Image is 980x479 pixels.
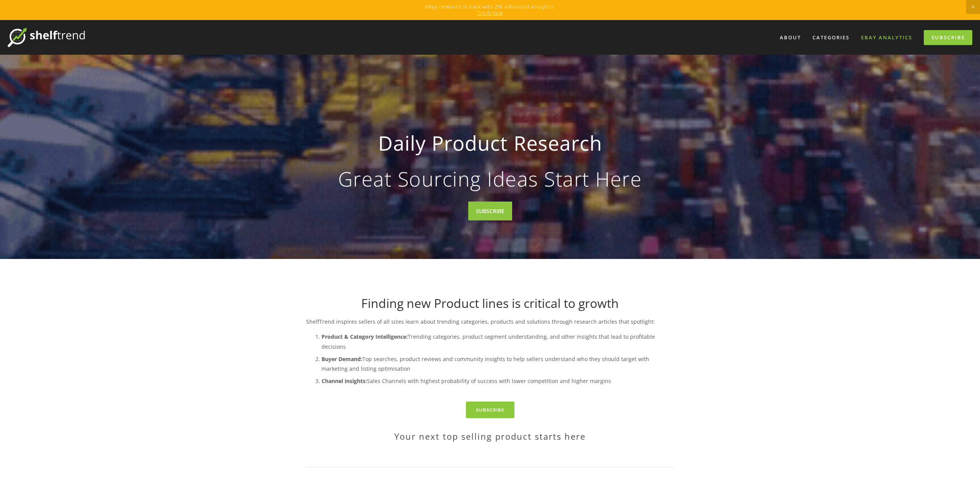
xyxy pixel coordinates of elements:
[318,125,662,161] strong: Daily Product Research
[8,28,85,47] img: ShelfTrend
[775,31,806,44] a: About
[322,354,674,373] p: Top searches, product reviews and community insights to help sellers understand who they should t...
[306,296,674,311] h1: Finding new Product lines is critical to growth
[322,355,362,363] strong: Buyer Demand:
[856,31,917,44] a: eBay Analytics
[807,31,854,44] div: Categories
[322,332,674,351] p: Trending categories, product segment understanding, and other insights that lead to profitable de...
[318,169,662,189] p: Great Sourcing Ideas Start Here
[468,202,512,220] a: SUBSCRIBE
[477,9,503,16] a: Try it now
[322,377,367,385] strong: Channel insights:
[306,431,674,441] h2: Your next top selling product starts here
[306,317,674,326] p: ShelfTrend inspires sellers of all sizes learn about trending categories, products and solutions ...
[322,376,674,386] p: Sales Channels with highest probability of success with lower competition and higher margins
[924,30,972,45] a: Subscribe
[466,402,514,418] a: Subscribe
[322,333,408,340] strong: Product & Category Intelligence:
